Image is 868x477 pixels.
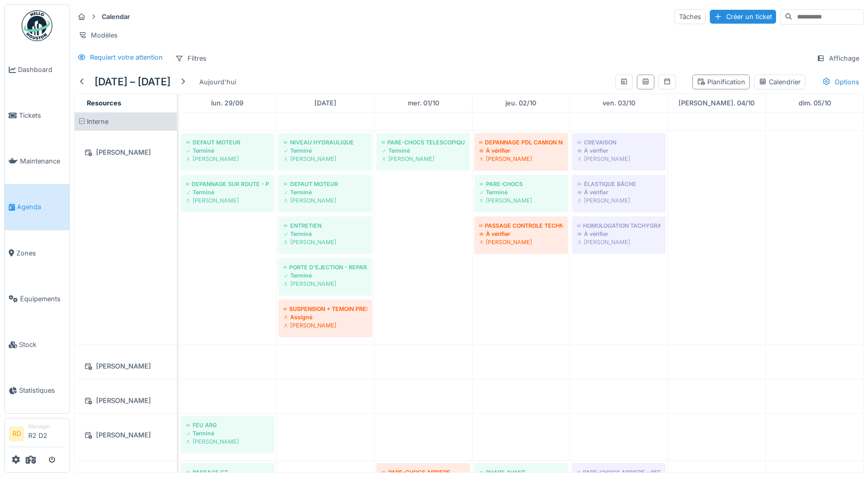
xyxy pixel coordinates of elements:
a: Maintenance [5,138,69,184]
div: FEU ARG [186,421,269,429]
span: Maintenance [20,156,65,166]
div: Requiert votre attention [90,52,163,62]
div: Aujourd'hui [195,75,240,89]
div: [PERSON_NAME] [577,196,661,205]
div: Terminé [284,188,367,196]
div: [PERSON_NAME] [479,155,563,163]
span: Dashboard [18,65,65,75]
div: ENTRETIEN [284,222,367,230]
span: Interne [87,118,108,125]
a: RD ManagerR2 D2 [9,423,65,447]
img: Badge_color-CXgf-gQk.svg [22,10,52,41]
div: [PERSON_NAME] [81,146,171,159]
a: Agenda [5,184,69,230]
div: Terminé [186,429,269,437]
a: 4 octobre 2025 [676,96,757,110]
div: [PERSON_NAME] [81,360,171,373]
div: PASSAGE CONTROLE TECHNIQUE [479,222,563,230]
strong: Calendar [98,12,134,22]
div: Assigné [284,313,367,321]
div: À vérifier [577,188,661,196]
a: 29 septembre 2025 [209,96,246,110]
div: Terminé [284,230,367,238]
div: Créer un ticket [710,10,776,24]
span: Stock [19,340,65,350]
div: [PERSON_NAME] [284,196,367,205]
a: Équipements [5,276,69,322]
div: [PERSON_NAME] [284,155,367,163]
div: Options [818,75,864,89]
div: [PERSON_NAME] [479,196,563,205]
div: Terminé [284,146,367,155]
div: HOMOLOGATION TACHYGRAPHE [577,222,661,230]
div: [PERSON_NAME] [577,155,661,163]
div: Terminé [382,146,465,155]
a: 3 octobre 2025 [600,96,638,110]
div: [PERSON_NAME] [284,321,367,329]
div: [PERSON_NAME] [81,429,171,442]
a: 1 octobre 2025 [405,96,442,110]
div: Terminé [186,146,269,155]
div: À vérifier [577,230,661,238]
div: [PERSON_NAME] [284,280,367,288]
li: R2 D2 [28,423,65,445]
span: Tickets [19,111,65,120]
div: À vérifier [479,146,563,155]
div: PARE-CHOCS ARRIERE [382,468,465,476]
a: Dashboard [5,47,69,93]
div: [PERSON_NAME] [479,238,563,246]
div: [PERSON_NAME] [284,238,367,246]
span: Agenda [17,202,65,212]
div: SUSPENSION + TEMOIN PRESSION PNEU [284,305,367,313]
div: CREVAISON [577,138,661,146]
div: Filtres [171,51,211,66]
a: 5 octobre 2025 [796,96,834,110]
div: [PERSON_NAME] [186,196,269,205]
div: Modèles [74,28,122,43]
div: À vérifier [479,230,563,238]
div: DEPANNAGE PDL CAMION NE SAIT PAS VIDER [479,138,563,146]
a: Statistiques [5,368,69,413]
div: Planification [697,77,745,87]
div: Tâches [674,9,706,24]
h5: [DATE] – [DATE] [95,76,171,88]
div: PARE-CHOCS ARRIERE - REPARATION APRES ACCROCHAGE [577,468,661,476]
div: À vérifier [577,146,661,155]
div: Terminé [284,271,367,280]
div: ÉLASTIQUE BÂCHE [577,180,661,188]
div: PORTE D'EJECTION - REPARATION SITE TIBI [284,263,367,271]
div: PHARE AVANT [479,468,563,476]
div: [PERSON_NAME] [186,155,269,163]
div: PARE-CHOCS [479,180,563,188]
span: Équipements [20,294,65,304]
li: RD [9,426,24,442]
div: [PERSON_NAME] [577,238,661,246]
div: PASSAGE CT [186,468,269,476]
div: DEFAUT MOTEUR [186,138,269,146]
span: Statistiques [19,386,65,395]
div: Terminé [186,188,269,196]
a: 2 octobre 2025 [503,96,539,110]
div: DEFAUT MOTEUR [284,180,367,188]
div: Calendrier [759,77,801,87]
a: Tickets [5,93,69,138]
div: DEPANNAGE SUR ROUTE - PERTE PUISSANCE [186,180,269,188]
a: 30 septembre 2025 [312,96,339,110]
div: Affichage [812,51,864,66]
span: Resources [87,99,121,107]
a: Zones [5,230,69,276]
a: Stock [5,322,69,368]
div: [PERSON_NAME] [186,437,269,446]
div: Terminé [479,188,563,196]
span: Zones [16,248,65,258]
div: [PERSON_NAME] [81,394,171,407]
div: Manager [28,423,65,430]
div: NIVEAU HYDRAULIQUE [284,138,367,146]
div: PARE-CHOCS TELESCOPIQUE [382,138,465,146]
div: [PERSON_NAME] [382,155,465,163]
